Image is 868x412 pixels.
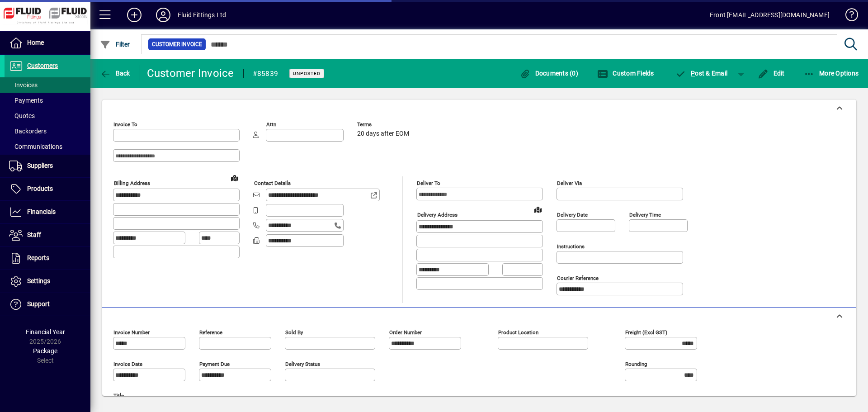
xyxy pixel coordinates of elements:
span: Customer Invoice [152,40,202,49]
a: Quotes [5,108,90,123]
a: View on map [531,202,545,217]
span: Products [27,185,53,192]
span: Back [100,70,130,77]
mat-label: Delivery time [629,212,661,218]
mat-label: Courier Reference [557,275,599,281]
mat-label: Title [113,393,124,399]
mat-label: Order number [389,329,422,336]
span: Suppliers [27,162,53,169]
mat-label: Freight (excl GST) [625,329,667,336]
span: Financials [27,208,56,215]
button: Back [98,65,132,81]
mat-label: Product location [498,329,538,336]
span: 20 days after EOM [357,130,409,137]
div: Fluid Fittings Ltd [178,8,226,22]
span: ost & Email [675,70,728,77]
mat-label: Deliver via [557,180,582,186]
a: Products [5,178,90,200]
a: Communications [5,139,90,154]
a: Backorders [5,123,90,139]
span: Settings [27,277,50,284]
a: Staff [5,224,90,246]
a: Payments [5,93,90,108]
button: Custom Fields [595,65,656,81]
span: Custom Fields [597,70,654,77]
button: Edit [755,65,787,81]
div: #85839 [253,66,278,81]
app-page-header-button: Back [90,65,140,81]
mat-label: Invoice To [113,121,137,128]
mat-label: Delivery date [557,212,588,218]
button: Add [120,7,149,23]
span: Terms [357,122,411,128]
a: View on map [227,170,242,185]
mat-label: Instructions [557,243,585,250]
span: Home [27,39,44,46]
div: Customer Invoice [147,66,234,81]
a: Financials [5,201,90,223]
span: Filter [100,41,130,48]
span: Communications [9,143,62,150]
a: Settings [5,270,90,293]
a: Support [5,293,90,316]
a: Suppliers [5,155,90,177]
span: Documents (0) [519,70,578,77]
span: Customers [27,62,58,69]
span: Staff [27,231,41,238]
button: Documents (0) [517,65,580,81]
a: Knowledge Base [839,2,857,31]
span: Quotes [9,112,35,119]
div: Front [EMAIL_ADDRESS][DOMAIN_NAME] [710,8,830,22]
mat-label: Attn [266,121,276,128]
span: P [691,70,695,77]
span: More Options [804,70,859,77]
mat-label: Deliver To [417,180,440,186]
span: Support [27,300,50,308]
button: Profile [149,7,178,23]
a: Invoices [5,77,90,93]
span: Reports [27,254,49,261]
button: More Options [802,65,861,81]
span: Invoices [9,81,38,89]
span: Financial Year [26,328,65,336]
mat-label: Rounding [625,361,647,367]
mat-label: Invoice date [113,361,142,367]
a: Reports [5,247,90,270]
button: Post & Email [671,65,732,81]
mat-label: Delivery status [285,361,320,367]
span: Backorders [9,128,47,135]
span: Package [33,347,57,355]
span: Payments [9,97,43,104]
mat-label: Payment due [199,361,230,367]
mat-label: Sold by [285,329,303,336]
span: Unposted [293,71,321,76]
mat-label: Invoice number [113,329,150,336]
mat-label: Reference [199,329,222,336]
span: Edit [758,70,785,77]
button: Filter [98,36,132,52]
a: Home [5,32,90,54]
